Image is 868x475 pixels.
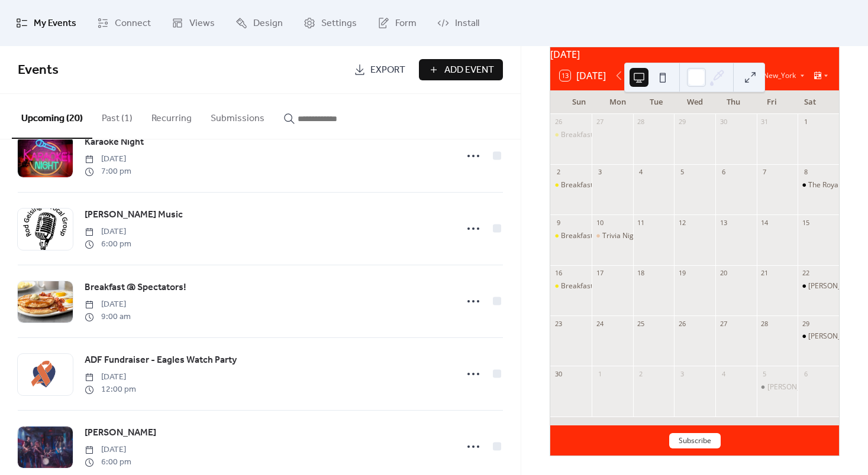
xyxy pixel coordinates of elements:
[719,218,728,227] div: 13
[295,5,366,41] a: Settings
[798,180,839,190] div: The Royal Picks
[85,383,136,396] span: 12:00 pm
[419,59,503,80] button: Add Event
[370,63,405,77] span: Export
[760,319,769,328] div: 28
[227,5,292,41] a: Design
[798,281,839,291] div: Stan and Codie
[801,369,810,378] div: 6
[677,269,686,278] div: 19
[85,165,131,178] span: 7:00 pm
[719,269,728,278] div: 20
[677,319,686,328] div: 26
[85,371,136,383] span: [DATE]
[801,218,810,227] div: 15
[321,14,357,33] span: Settings
[85,208,183,222] span: [PERSON_NAME] Music
[18,57,59,83] span: Events
[369,5,425,41] a: Form
[801,269,810,278] div: 22
[595,118,604,126] div: 27
[676,90,714,114] div: Wed
[253,14,283,33] span: Design
[598,90,637,114] div: Mon
[556,67,610,84] button: 13[DATE]
[677,369,686,378] div: 3
[595,319,604,328] div: 24
[760,369,769,378] div: 5
[637,269,646,278] div: 18
[753,90,791,114] div: Fri
[550,231,592,241] div: Breakfast @ Spectators!
[85,226,131,238] span: [DATE]
[12,94,92,139] button: Upcoming (20)
[714,90,753,114] div: Thu
[34,14,76,33] span: My Events
[554,218,563,227] div: 9
[85,280,186,295] a: Breakfast @ Spectators!
[201,94,274,138] button: Submissions
[561,180,640,190] div: Breakfast @ Spectators!
[719,369,728,378] div: 4
[595,369,604,378] div: 1
[455,14,479,33] span: Install
[719,168,728,177] div: 6
[142,94,201,138] button: Recurring
[561,231,640,241] div: Breakfast @ Spectators!
[189,14,215,33] span: Views
[550,47,839,61] div: [DATE]
[669,433,721,448] button: Subscribe
[595,269,604,278] div: 17
[85,207,183,223] a: [PERSON_NAME] Music
[85,444,131,456] span: [DATE]
[554,319,563,328] div: 23
[677,218,686,227] div: 12
[561,130,640,140] div: Breakfast @ Spectators!
[798,331,839,341] div: Kevin & Dean
[163,5,224,41] a: Views
[85,135,144,150] a: Karaoke Night
[550,130,592,140] div: Breakfast @ Spectators!
[554,168,563,177] div: 2
[395,14,417,33] span: Form
[92,94,142,138] button: Past (1)
[808,180,859,190] div: The Royal Picks
[637,168,646,177] div: 4
[7,5,85,41] a: My Events
[757,382,798,392] div: Maddy Kas
[554,118,563,126] div: 26
[85,456,131,469] span: 6:00 pm
[561,281,640,291] div: Breakfast @ Spectators!
[719,118,728,126] div: 30
[85,153,131,165] span: [DATE]
[801,319,810,328] div: 29
[637,90,675,114] div: Tue
[637,118,646,126] div: 28
[801,168,810,177] div: 8
[637,369,646,378] div: 2
[602,231,640,241] div: Trivia Night
[801,118,810,126] div: 1
[554,369,563,378] div: 30
[637,218,646,227] div: 11
[760,269,769,278] div: 21
[760,218,769,227] div: 14
[719,319,728,328] div: 27
[85,298,131,311] span: [DATE]
[85,311,131,323] span: 9:00 am
[85,353,237,368] a: ADF Fundraiser - Eagles Watch Party
[345,59,414,80] a: Export
[550,180,592,190] div: Breakfast @ Spectators!
[85,238,131,250] span: 6:00 pm
[760,118,769,126] div: 31
[88,5,160,41] a: Connect
[637,319,646,328] div: 25
[115,14,151,33] span: Connect
[595,218,604,227] div: 10
[428,5,488,41] a: Install
[595,168,604,177] div: 3
[85,426,156,440] span: [PERSON_NAME]
[592,231,633,241] div: Trivia Night
[85,135,144,149] span: Karaoke Night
